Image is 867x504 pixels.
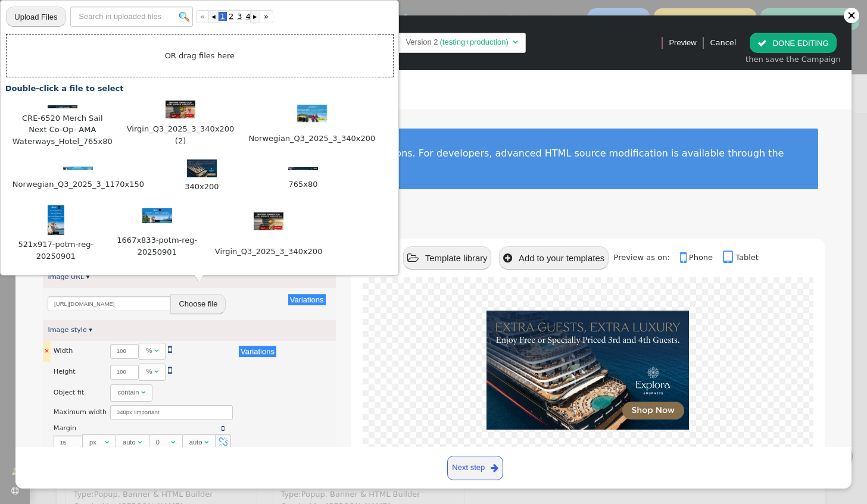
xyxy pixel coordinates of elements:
[239,346,276,357] button: Variations
[168,346,172,353] a: 
[48,273,89,281] a: Image URL ▾
[43,347,51,355] a: ×
[669,33,696,53] a: Preview
[168,345,172,354] span: 
[710,38,736,47] a: Cancel
[166,101,195,118] img: b5e1a4f790d5272e-th.jpeg
[757,39,767,48] span: 
[48,105,77,108] img: 407139424858d93b-th.jpeg
[680,250,689,265] span: 
[209,10,218,23] a: ◂
[154,347,158,354] span: 
[669,37,696,49] span: Preview
[196,10,210,23] a: «
[68,148,799,170] div: To edit an element, simply click on it to access its customization options. For developers, advan...
[499,246,609,270] button: Add to your templates
[54,389,84,396] span: Object fit
[5,83,394,95] div: Double-click a file to select
[11,178,145,191] span: Norwegian_Q3_2025_3_1170x150
[126,123,236,147] span: Virgin_Q3_2025_3_340x200 (2)
[54,347,73,355] span: Width
[614,253,678,262] span: Preview as on:
[6,34,393,77] td: OR drag files here
[680,253,721,262] a: Phone
[168,367,172,374] a: 
[11,112,114,148] span: CRE-6520 Merch Sail Next Co-Op- AMA Waterways_Hotel_765x80
[138,439,142,446] span: 
[168,365,172,375] span: 
[105,439,109,446] span: 
[170,294,226,314] button: Choose file
[123,437,136,447] div: auto
[189,437,202,447] div: auto
[113,234,202,258] span: 1667x833-potm-reg-20250901
[287,178,319,191] span: 765x80
[297,105,327,123] img: 867d0812b2d54d76-th.jpeg
[288,167,318,170] img: 223217a0ab4e9ae8-th.jpeg
[247,132,376,145] span: Norwegian_Q3_2025_3_340x200
[154,368,158,375] span: 
[156,437,169,447] div: 0
[214,245,324,258] span: Virgin_Q3_2025_3_340x200
[183,180,220,193] span: 340x200
[244,12,252,21] span: 4
[70,7,193,27] input: Search in uploaded files
[723,250,735,265] span: 
[204,439,208,446] span: 
[222,425,224,433] a: 
[250,10,259,23] a: ▸
[227,12,235,21] span: 2
[48,205,65,235] img: 5006359ce501199b-th.jpeg
[219,437,228,447] span: 
[171,439,175,446] span: 
[89,437,102,447] div: px
[63,167,93,171] img: 3e7bca5006ad797b-th.jpeg
[117,387,139,397] div: contain
[723,253,759,262] a: Tablet
[403,246,491,270] button: Template library
[746,54,841,65] div: then save the Campaign
[438,36,510,48] td: (testing+production)
[447,456,504,480] a: Next step
[513,38,517,46] span: 
[54,408,107,416] span: Maximum width
[179,12,189,22] img: icon_search.png
[254,212,283,230] img: fbc424728ce399e7-th.jpeg
[11,238,101,262] span: 521x917-potm-reg-20250901
[146,367,152,377] div: %
[750,33,836,53] button: DONE EDITING
[260,10,273,23] a: »
[235,12,244,21] span: 3
[491,461,498,475] span: 
[142,208,172,223] img: 75aa5eb2604470ff-th.jpeg
[407,253,419,264] span: 
[222,425,224,432] span: 
[146,346,152,356] div: %
[503,253,512,264] span: 
[54,424,76,432] span: Margin
[219,12,227,21] span: 1
[54,368,76,375] span: Height
[187,159,217,177] img: 89ed94b43cb168c1-th.jpeg
[406,36,438,48] td: Version 2
[48,326,92,334] a: Image style ▾
[288,294,326,305] button: Variations
[141,389,145,396] span: 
